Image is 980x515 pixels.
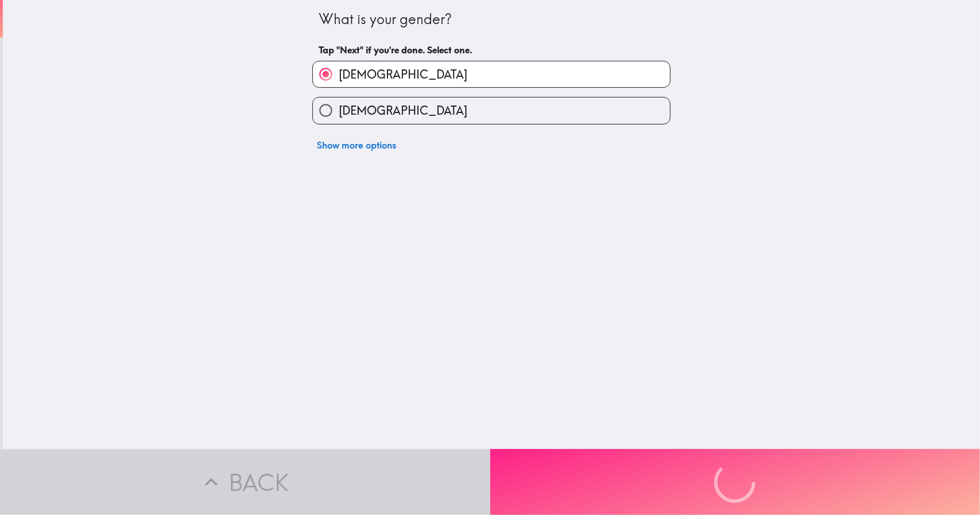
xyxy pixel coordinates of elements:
div: What is your gender? [319,10,664,29]
span: [DEMOGRAPHIC_DATA] [339,103,467,119]
button: Show more options [312,134,401,157]
button: [DEMOGRAPHIC_DATA] [313,61,670,87]
h6: Tap "Next" if you're done. Select one. [319,44,664,56]
button: [DEMOGRAPHIC_DATA] [313,97,670,123]
span: [DEMOGRAPHIC_DATA] [339,67,467,83]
